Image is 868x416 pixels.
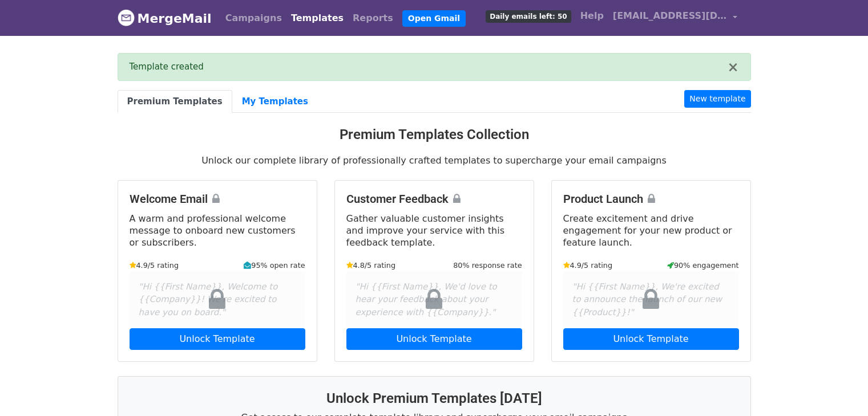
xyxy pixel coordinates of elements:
a: Unlock Template [346,328,522,350]
a: My Templates [232,90,318,113]
small: 80% response rate [453,260,522,271]
h3: Unlock Premium Templates [DATE] [132,390,737,407]
a: New template [684,90,750,108]
a: Unlock Template [130,328,305,350]
a: [EMAIL_ADDRESS][DOMAIN_NAME] [608,5,742,31]
h4: Welcome Email [130,192,305,206]
p: Unlock our complete library of professionally crafted templates to supercharge your email campaigns [118,154,751,166]
span: [EMAIL_ADDRESS][DOMAIN_NAME] [613,9,727,23]
span: Daily emails left: 50 [486,10,571,23]
a: Open Gmail [402,10,466,27]
a: Help [576,5,608,27]
small: 95% open rate [244,260,305,271]
p: A warm and professional welcome message to onboard new customers or subscribers. [130,213,305,248]
h4: Customer Feedback [346,192,522,206]
small: 4.9/5 rating [130,260,179,271]
small: 4.9/5 rating [563,260,613,271]
small: 4.8/5 rating [346,260,396,271]
a: Premium Templates [118,90,232,113]
a: Templates [286,7,348,30]
a: Campaigns [221,7,286,30]
div: "Hi {{First Name}}, Welcome to {{Company}}! We're excited to have you on board." [130,271,305,328]
button: × [727,60,738,74]
div: Template created [130,60,728,74]
a: MergeMail [118,6,212,30]
div: "Hi {{First Name}}, We'd love to hear your feedback about your experience with {{Company}}." [346,271,522,328]
small: 90% engagement [667,260,739,271]
img: MergeMail logo [118,9,135,26]
p: Gather valuable customer insights and improve your service with this feedback template. [346,213,522,248]
div: "Hi {{First Name}}, We're excited to announce the launch of our new {{Product}}!" [563,271,739,328]
h4: Product Launch [563,192,739,206]
p: Create excitement and drive engagement for your new product or feature launch. [563,213,739,248]
a: Reports [348,7,398,30]
h3: Premium Templates Collection [118,127,751,143]
a: Unlock Template [563,328,739,350]
a: Daily emails left: 50 [481,5,575,27]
